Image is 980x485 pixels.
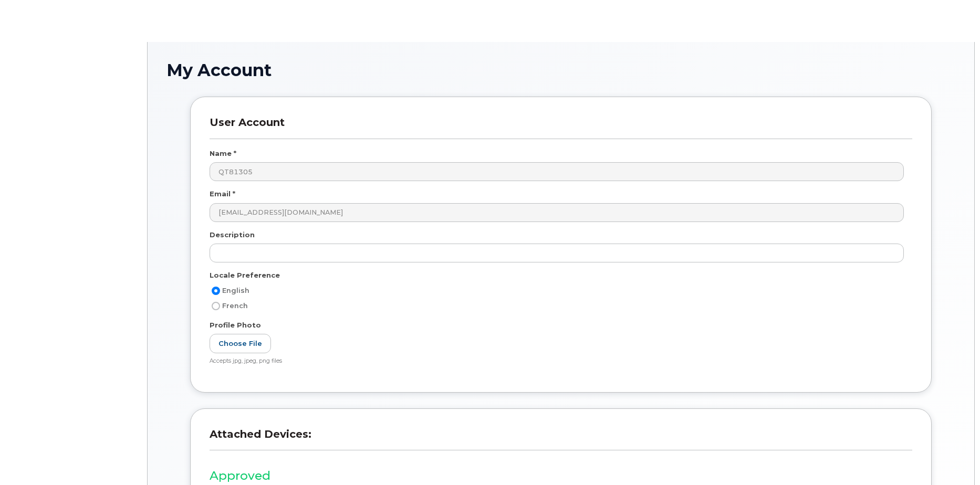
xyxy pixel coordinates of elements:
[166,61,955,79] h1: My Account
[210,334,271,353] label: Choose File
[210,357,904,365] div: Accepts jpg, jpeg, png files
[210,116,912,139] h3: User Account
[222,287,249,294] span: English
[210,320,261,330] label: Profile Photo
[210,149,236,159] label: Name *
[210,230,255,240] label: Description
[222,302,248,310] span: French
[210,428,912,450] h3: Attached Devices:
[210,469,912,482] h3: Approved
[212,287,220,295] input: English
[210,189,235,199] label: Email *
[210,270,280,280] label: Locale Preference
[212,302,220,310] input: French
